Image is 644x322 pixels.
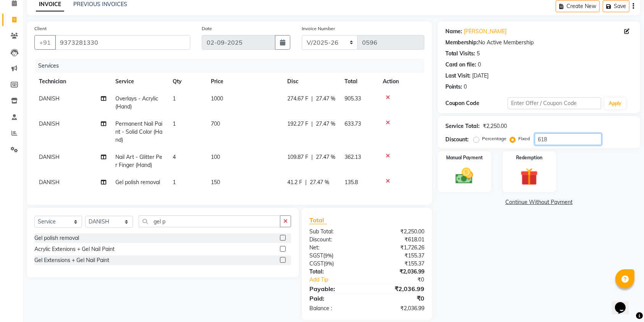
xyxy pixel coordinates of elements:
[446,154,483,161] label: Manual Payment
[39,120,60,127] span: DANISH
[556,0,600,12] button: Create New
[202,25,212,32] label: Date
[519,135,530,142] label: Fixed
[367,284,430,293] div: ₹2,036.99
[115,95,158,110] span: Overlays - Acrylic (Hand)
[304,268,367,276] div: Total:
[111,73,168,90] th: Service
[287,95,308,103] span: 274.67 F
[39,95,60,102] span: DANISH
[445,28,463,36] div: Name:
[445,99,508,107] div: Coupon Code
[73,1,127,8] a: PREVIOUS INVOICES
[445,39,633,47] div: No Active Membership
[345,95,361,102] span: 905.33
[309,260,324,267] span: CGST
[367,268,430,276] div: ₹2,036.99
[345,179,358,186] span: 135.8
[603,0,629,12] button: Save
[516,154,542,161] label: Redemption
[367,260,430,268] div: ₹155.37
[378,73,424,90] th: Action
[115,154,162,168] span: Nail Art - Glitter Per Finger (Hand)
[367,252,430,260] div: ₹155.37
[508,97,601,109] input: Enter Offer / Coupon Code
[309,252,323,259] span: SGST
[482,135,507,142] label: Percentage
[340,73,378,90] th: Total
[211,154,220,160] span: 100
[515,166,544,188] img: _gift.svg
[367,294,430,303] div: ₹0
[287,153,308,161] span: 109.87 F
[367,244,430,252] div: ₹1,726.26
[367,236,430,244] div: ₹618.01
[35,59,430,73] div: Services
[304,304,367,312] div: Balance :
[445,83,463,91] div: Points:
[309,216,327,224] span: Total
[345,120,361,127] span: 633.73
[316,153,335,161] span: 27.47 %
[211,179,220,186] span: 150
[55,35,190,50] input: Search by Name/Mobile/Email/Code
[311,120,313,128] span: |
[34,245,115,253] div: Acrylic Extenions + Gel Nail Paint
[34,73,111,90] th: Technician
[115,179,160,186] span: Gel polish removal
[173,179,176,186] span: 1
[173,154,176,160] span: 4
[439,198,639,206] a: Continue Without Payment
[168,73,206,90] th: Qty
[115,120,162,143] span: Permanent Nail Paint - Solid Color (Hand)
[445,122,480,130] div: Service Total:
[478,61,481,69] div: 0
[316,95,335,103] span: 27.47 %
[450,166,479,186] img: _cash.svg
[287,178,302,186] span: 41.2 F
[304,228,367,236] div: Sub Total:
[39,179,60,186] span: DANISH
[34,234,79,242] div: Gel polish removal
[445,39,479,47] div: Membership:
[283,73,340,90] th: Disc
[173,120,176,127] span: 1
[377,276,430,284] div: ₹0
[483,122,507,130] div: ₹2,250.00
[367,228,430,236] div: ₹2,250.00
[304,294,367,303] div: Paid:
[445,50,476,58] div: Total Visits:
[464,83,467,91] div: 0
[304,260,367,268] div: ( )
[325,252,332,259] span: 9%
[206,73,283,90] th: Price
[39,154,60,160] span: DANISH
[310,178,329,186] span: 27.47 %
[445,61,477,69] div: Card on file:
[173,95,176,102] span: 1
[211,120,220,127] span: 700
[311,95,313,103] span: |
[305,178,307,186] span: |
[316,120,335,128] span: 27.47 %
[464,28,507,36] a: [PERSON_NAME]
[302,25,335,32] label: Invoice Number
[304,252,367,260] div: ( )
[34,256,109,264] div: Gel Extensions + Gel Nail Paint
[139,215,280,227] input: Search or Scan
[325,261,332,267] span: 9%
[345,154,361,160] span: 362.13
[34,35,56,50] button: +91
[472,72,489,80] div: [DATE]
[304,236,367,244] div: Discount:
[311,153,313,161] span: |
[304,284,367,293] div: Payable:
[211,95,223,102] span: 1000
[287,120,308,128] span: 192.27 F
[477,50,480,58] div: 5
[612,291,636,314] iframe: chat widget
[367,304,430,312] div: ₹2,036.99
[445,72,471,80] div: Last Visit:
[445,136,469,144] div: Discount:
[304,244,367,252] div: Net:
